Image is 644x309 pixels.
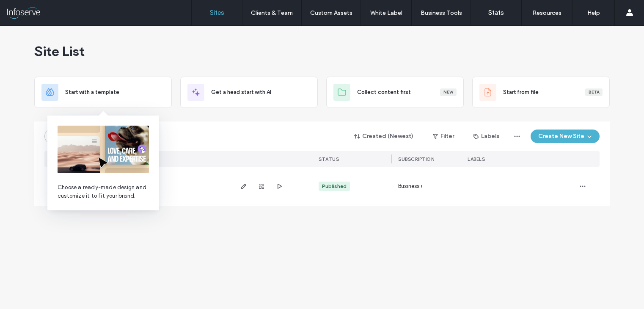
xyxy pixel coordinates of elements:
[398,182,423,190] span: Business+
[58,183,149,200] span: Choose a ready-made design and customize it to fit your brand.
[180,77,318,108] div: Get a head start with AI
[58,126,149,173] img: from-template.png
[468,156,485,162] span: LABELS
[310,9,352,17] label: Custom Assets
[472,77,610,108] div: Start from fileBeta
[587,9,600,17] label: Help
[347,130,421,143] button: Created (Newest)
[210,9,224,17] label: Sites
[357,88,411,97] span: Collect content first
[421,9,462,17] label: Business Tools
[326,77,464,108] div: Collect content firstNew
[65,88,119,97] span: Start with a template
[531,130,600,143] button: Create New Site
[211,88,271,97] span: Get a head start with AI
[319,156,339,162] span: STATUS
[466,130,507,143] button: Labels
[424,130,462,143] button: Filter
[398,156,434,162] span: SUBSCRIPTION
[322,182,347,190] div: Published
[440,88,457,96] div: New
[251,9,293,17] label: Clients & Team
[370,9,402,17] label: White Label
[585,88,603,96] div: Beta
[488,9,504,17] label: Stats
[532,9,561,17] label: Resources
[34,43,85,60] span: Site List
[34,77,172,108] div: Start with a template
[503,88,539,97] span: Start from file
